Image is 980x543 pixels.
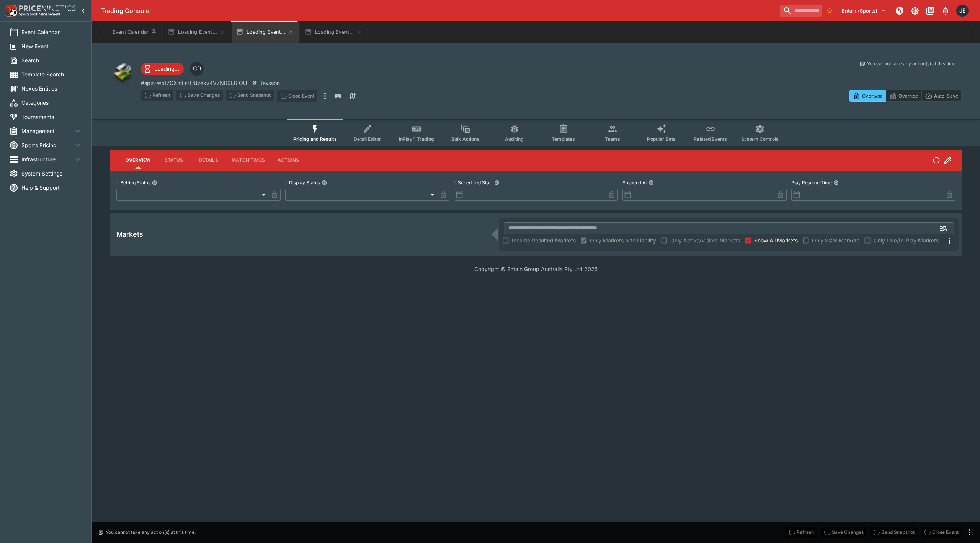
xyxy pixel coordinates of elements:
button: Select Tenant [837,5,891,17]
div: Trading Console [101,7,777,15]
span: Sports Pricing [21,141,73,149]
button: Auto-Save [921,90,962,102]
img: PriceKinetics Logo [2,3,18,18]
p: Copyright © Entain Group Australia Pty Ltd 2025 [92,265,980,273]
button: No Bookmarks [823,5,836,17]
p: Loading... [154,65,179,73]
button: Loading Event... [300,21,367,43]
span: Pricing and Results [293,136,337,142]
div: Event type filters [287,119,785,146]
span: Management [21,127,73,135]
button: Event Calendar [108,21,162,43]
button: Status [157,151,191,169]
button: Loading Event... [163,21,230,43]
span: Only Markets with Liability [590,236,656,244]
button: Actions [271,151,305,169]
button: Toggle light/dark mode [908,4,922,18]
span: Infrastructure [21,155,73,163]
button: Display Status [322,180,327,185]
p: Copy To Clipboard [141,79,247,87]
p: Revision [259,79,280,87]
button: Notifications [939,4,952,18]
button: Details [191,151,225,169]
button: Betting Status [152,180,157,185]
button: Documentation [923,4,937,18]
img: PriceKinetics [19,5,76,11]
p: Display Status [285,179,320,186]
button: Loading Event... [232,21,299,43]
span: System Settings [21,169,82,177]
p: You cannot take any action(s) at this time. [867,60,957,67]
h5: Markets [116,230,143,239]
p: You cannot take any action(s) at this time. [106,529,196,536]
p: Overtype [862,92,883,100]
button: more [320,90,330,102]
button: James Edlin [954,2,971,19]
button: Overview [119,151,157,169]
span: Only SGM Markets [812,236,859,244]
p: Play Resume Time [791,179,832,186]
span: Templates [552,136,575,142]
div: Cameron Duffy [190,62,204,76]
span: Event Calendar [21,28,82,36]
span: Search [21,56,82,64]
img: Sportsbook Management [19,13,60,16]
span: InPlay™ Trading [399,136,434,142]
p: Suspend At [622,179,647,186]
span: Categories [21,99,82,107]
span: Teams [605,136,620,142]
span: Show All Markets [754,236,798,244]
button: Scheduled Start [494,180,500,185]
p: Betting Status [116,179,150,186]
span: Nexus Entities [21,85,82,93]
button: Override [886,90,921,102]
button: Suspend At [648,180,654,185]
button: more [965,528,974,537]
input: search [780,5,822,17]
p: Override [898,92,918,100]
button: Match Times [225,151,271,169]
p: Auto-Save [934,92,958,100]
span: Auditing [505,136,524,142]
span: Detail Editor [354,136,381,142]
svg: More [945,236,954,245]
p: Scheduled Start [454,179,493,186]
span: Help & Support [21,184,82,192]
span: Only Active/Visible Markets [670,236,740,244]
span: Include Resulted Markets [512,236,576,244]
span: Bulk Actions [451,136,480,142]
span: Template Search [21,70,82,78]
div: Start From [849,90,962,102]
span: Tournaments [21,113,82,121]
span: Only Live/In-Play Markets [874,236,939,244]
span: Popular Bets [647,136,676,142]
span: New Event [21,42,82,50]
button: Play Resume Time [833,180,839,185]
button: Overtype [849,90,886,102]
button: Open [937,221,951,235]
button: NOT Connected to PK [893,4,906,18]
span: System Controls [741,136,779,142]
div: James Edlin [956,5,969,17]
span: Related Events [694,136,727,142]
img: other.png [110,60,135,85]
